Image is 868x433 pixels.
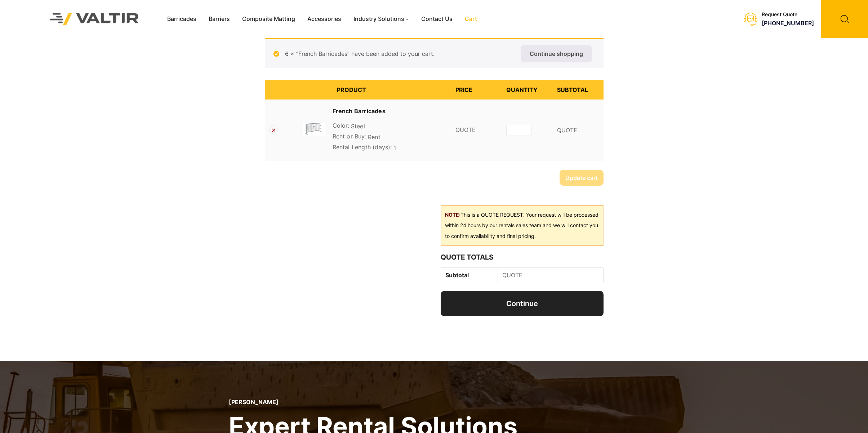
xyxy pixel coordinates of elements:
[333,107,386,115] a: French Barricades
[347,14,415,25] a: Industry Solutions
[41,4,148,34] img: Valtir Rentals
[236,14,301,25] a: Composite Matting
[441,268,498,283] th: Subtotal
[445,212,460,218] b: NOTE:
[301,14,347,25] a: Accessories
[502,80,553,100] th: Quantity
[229,399,517,406] p: [PERSON_NAME]
[161,14,202,25] a: Barricades
[202,14,236,25] a: Barriers
[333,143,392,151] dt: Rental Length (days):
[560,170,604,186] button: Update cart
[441,291,603,316] a: Continue
[498,268,603,283] td: QUOTE
[521,45,592,62] a: Continue shopping
[333,132,366,141] dt: Rent or Buy:
[333,132,447,143] p: Rent
[441,205,603,246] div: This is a QUOTE REQUEST. Your request will be processed within 24 hours by our rentals sales team...
[451,80,502,100] th: Price
[265,38,604,68] div: 6 × “French Barricades” have been added to your cart.
[553,80,604,100] th: Subtotal
[441,253,603,261] h2: Quote Totals
[333,121,447,132] p: Steel
[553,100,604,161] td: QUOTE
[451,100,502,161] td: QUOTE
[333,121,350,130] dt: Color:
[269,125,278,134] a: Remove French Barricades from cart
[333,80,451,100] th: Product
[415,14,459,25] a: Contact Us
[459,14,483,25] a: Cart
[762,19,814,27] a: [PHONE_NUMBER]
[762,12,814,18] div: Request Quote
[506,124,531,136] input: Product quantity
